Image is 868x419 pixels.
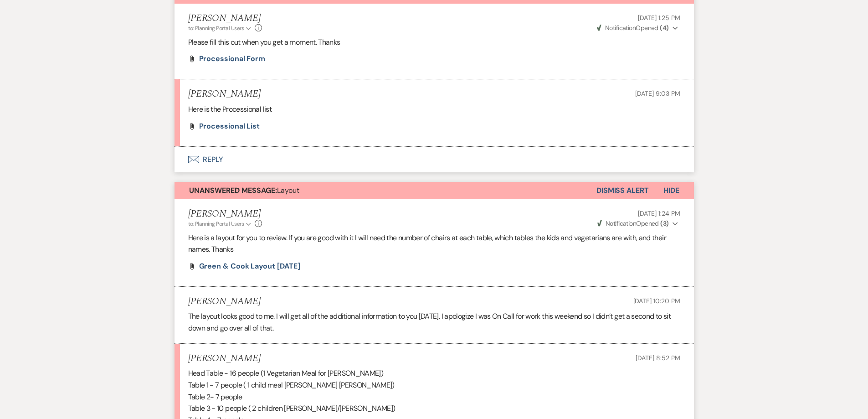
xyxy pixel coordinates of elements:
[596,23,680,33] button: NotificationOpened (4)
[596,182,649,199] button: Dismiss Alert
[188,220,253,228] button: to: Planning Portal Users
[175,182,596,199] button: Unanswered Message:Layout
[199,55,266,62] a: Processional Form
[636,354,680,362] span: [DATE] 8:52 PM
[649,182,694,199] button: Hide
[199,123,260,130] a: Processional List
[188,24,253,32] button: to: Planning Portal Users
[188,391,680,403] p: Table 2- 7 people
[638,209,680,217] span: [DATE] 1:24 PM
[188,36,680,48] p: Please fill this out when you get a moment. Thanks
[188,353,261,364] h5: [PERSON_NAME]
[188,296,261,307] h5: [PERSON_NAME]
[606,219,636,228] span: Notification
[605,24,636,32] span: Notification
[175,147,694,172] button: Reply
[597,24,669,32] span: Opened
[188,25,244,32] span: to: Planning Portal Users
[188,367,680,379] p: Head Table - 16 people (1 Vegetarian Meal for [PERSON_NAME])
[189,186,299,195] span: Layout
[188,103,680,115] p: Here is the Processional list
[633,297,680,305] span: [DATE] 10:20 PM
[199,261,300,271] span: Green & Cook Layout [DATE]
[660,219,668,228] strong: ( 3 )
[199,263,300,270] a: Green & Cook Layout [DATE]
[635,89,680,98] span: [DATE] 9:03 PM
[660,24,668,32] strong: ( 4 )
[188,220,244,228] span: to: Planning Portal Users
[188,13,262,24] h5: [PERSON_NAME]
[199,121,260,131] span: Processional List
[188,379,680,391] p: Table 1 - 7 people ( 1 child meal [PERSON_NAME] [PERSON_NAME])
[188,403,680,414] p: Table 3 - 10 people ( 2 children [PERSON_NAME]/[PERSON_NAME])
[188,310,680,334] p: The layout looks good to me. I will get all of the additional information to you [DATE]. I apolog...
[663,186,679,195] span: Hide
[638,14,680,22] span: [DATE] 1:25 PM
[188,232,680,255] p: Here is a layout for you to review. If you are good with it I will need the number of chairs at e...
[188,88,261,100] h5: [PERSON_NAME]
[199,54,266,63] span: Processional Form
[597,219,669,228] span: Opened
[188,208,262,220] h5: [PERSON_NAME]
[596,219,680,228] button: NotificationOpened (3)
[189,186,277,195] strong: Unanswered Message:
